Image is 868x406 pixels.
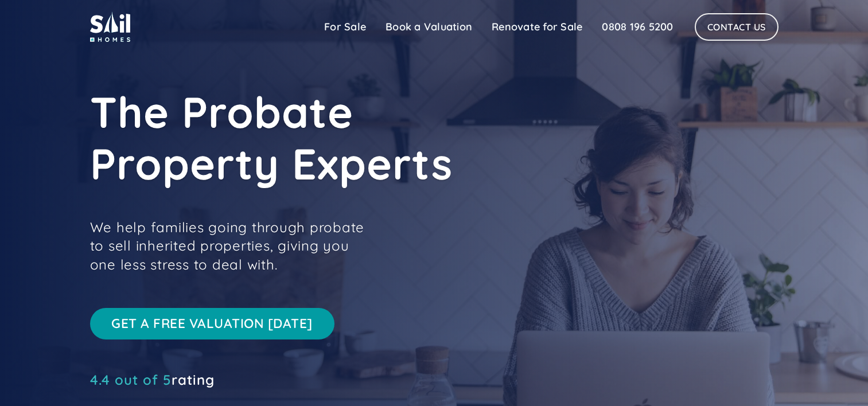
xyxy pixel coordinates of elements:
[695,13,779,41] a: Contact Us
[90,371,172,388] span: 4.4 out of 5
[90,11,130,42] img: sail home logo
[376,15,482,38] a: Book a Valuation
[90,374,215,385] a: 4.4 out of 5rating
[90,374,215,385] div: rating
[90,308,334,339] a: Get a free valuation [DATE]
[314,15,376,38] a: For Sale
[90,218,377,274] p: We help families going through probate to sell inherited properties, giving you one less stress t...
[592,15,683,38] a: 0808 196 5200
[90,86,606,189] h1: The Probate Property Experts
[90,391,262,405] iframe: Customer reviews powered by Trustpilot
[482,15,592,38] a: Renovate for Sale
